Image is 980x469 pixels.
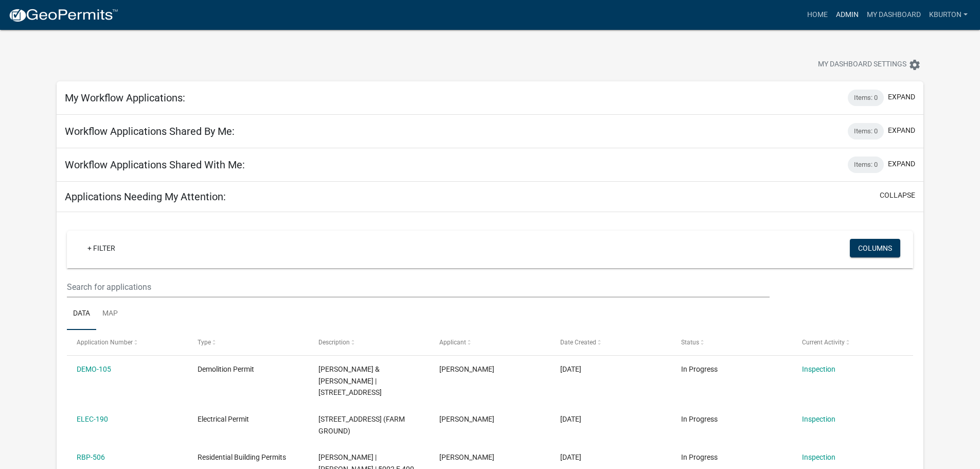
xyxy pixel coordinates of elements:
span: Brad Utterback [439,415,494,423]
a: ELEC-190 [77,415,108,423]
span: Status [681,339,699,346]
datatable-header-cell: Current Activity [792,330,913,355]
a: RBP-506 [77,453,105,461]
datatable-header-cell: Status [671,330,792,355]
input: Search for applications [67,276,769,298]
span: 09/19/2025 [560,415,581,423]
span: 09/19/2025 [560,453,581,461]
span: Cameron Phillips [439,365,494,373]
h5: Applications Needing My Attention: [65,190,226,203]
span: Description [318,339,350,346]
a: Inspection [802,365,835,373]
datatable-header-cell: Description [309,330,430,355]
a: + Filter [79,239,123,257]
h5: My Workflow Applications: [65,92,185,104]
a: Inspection [802,453,835,461]
span: Residential Building Permits [198,453,286,461]
a: Admin [832,5,863,25]
span: Demolition Permit [198,365,254,373]
a: Home [803,5,832,25]
span: Alvin Hedrick [439,453,494,461]
button: expand [888,92,915,102]
button: Columns [850,239,900,257]
button: expand [888,159,915,169]
a: DEMO-105 [77,365,111,373]
span: Applicant [439,339,466,346]
h5: Workflow Applications Shared By Me: [65,125,235,137]
div: Items: 0 [848,90,884,106]
span: My Dashboard Settings [818,59,906,71]
a: kburton [925,5,972,25]
a: My Dashboard [863,5,925,25]
datatable-header-cell: Applicant [430,330,550,355]
span: Date Created [560,339,596,346]
datatable-header-cell: Date Created [550,330,671,355]
span: Application Number [77,339,133,346]
button: expand [888,125,915,136]
span: Type [198,339,211,346]
span: 627 E State Road 18 | 200 WEST (FARM GROUND) [318,415,405,435]
h5: Workflow Applications Shared With Me: [65,159,245,171]
span: In Progress [681,365,718,373]
div: Items: 0 [848,123,884,140]
button: My Dashboard Settingssettings [810,55,929,75]
div: Items: 0 [848,157,884,173]
a: Inspection [802,415,835,423]
span: Phillips, Cameron & Kimberly | 504 W 10TH ST [318,365,382,397]
button: collapse [880,190,915,201]
span: In Progress [681,453,718,461]
i: settings [908,59,921,71]
span: In Progress [681,415,718,423]
span: Electrical Permit [198,415,249,423]
a: Map [96,298,124,331]
datatable-header-cell: Type [188,330,309,355]
datatable-header-cell: Application Number [67,330,188,355]
a: Data [67,298,96,331]
span: Current Activity [802,339,845,346]
span: 09/19/2025 [560,365,581,373]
